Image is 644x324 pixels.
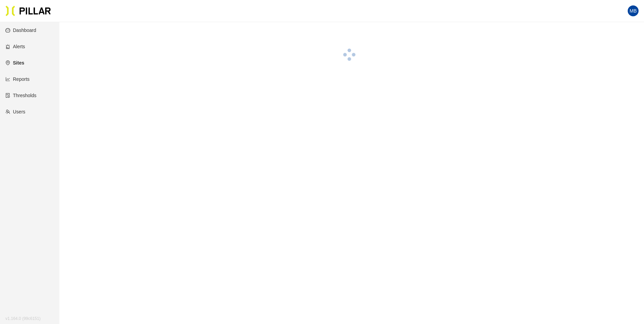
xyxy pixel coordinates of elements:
[5,109,25,114] a: teamUsers
[630,5,637,16] span: MB
[5,93,36,98] a: exceptionThresholds
[5,28,36,33] a: dashboardDashboard
[5,44,25,49] a: alertAlerts
[5,5,51,16] img: Pillar Technologies
[5,76,30,82] a: line-chartReports
[5,60,24,66] a: environmentSites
